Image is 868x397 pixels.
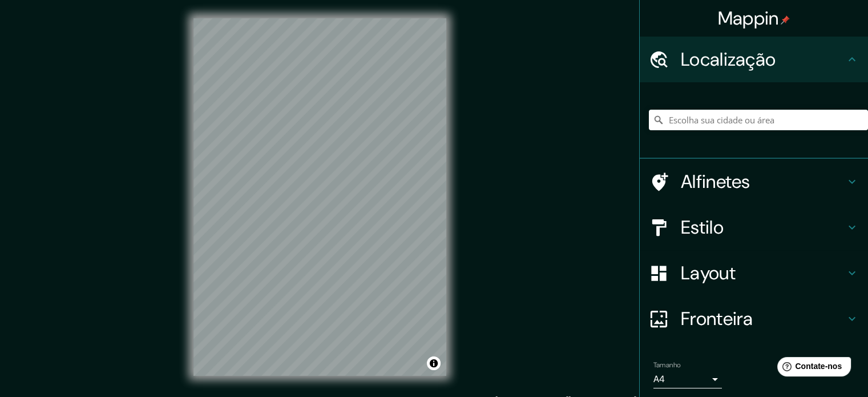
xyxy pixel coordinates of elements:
[640,204,868,250] div: Estilo
[681,47,776,71] font: Localização
[781,15,790,25] img: pin-icon.png
[653,370,722,388] div: A4
[681,170,750,194] font: Alfinetes
[766,352,855,384] iframe: Iniciador de widget de ajuda
[681,307,753,331] font: Fronteira
[640,159,868,204] div: Alfinetes
[681,215,724,239] font: Estilo
[640,37,868,82] div: Localização
[640,250,868,296] div: Layout
[718,6,779,30] font: Mappin
[653,360,681,370] font: Tamanho
[427,356,441,370] button: Alternar atribuição
[653,373,665,385] font: A4
[649,110,868,130] input: Escolha sua cidade ou área
[193,18,446,376] canvas: Mapa
[640,296,868,342] div: Fronteira
[681,261,736,285] font: Layout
